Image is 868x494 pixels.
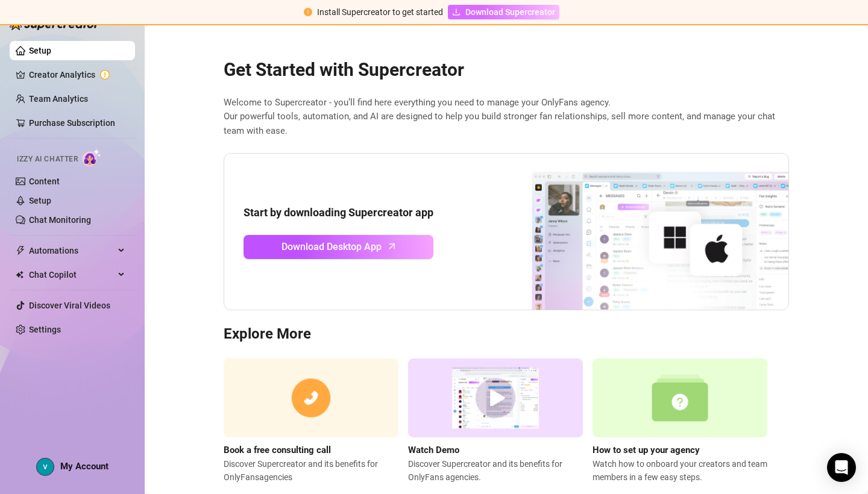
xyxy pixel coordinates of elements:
span: thunderbolt [16,246,25,255]
img: consulting call [224,358,398,437]
span: Download Supercreator [465,5,555,19]
a: Creator Analytics exclamation-circle [29,65,125,84]
a: Chat Monitoring [29,215,91,225]
img: download app [487,154,788,310]
strong: How to set up your agency [593,445,700,455]
span: Download Desktop App [281,239,382,254]
a: Team Analytics [29,94,88,104]
a: Purchase Subscription [29,118,115,128]
a: Setup [29,46,51,55]
a: Content [29,177,60,186]
span: My Account [60,461,108,472]
span: Discover Supercreator and its benefits for OnlyFans agencies [224,457,398,484]
span: Discover Supercreator and its benefits for OnlyFans agencies. [408,457,583,484]
strong: Watch Demo [408,445,459,455]
a: Book a free consulting callDiscover Supercreator and its benefits for OnlyFansagencies [224,358,398,484]
span: exclamation-circle [304,8,312,16]
h3: Explore More [224,325,789,344]
a: Download Desktop Apparrow-up [244,235,433,259]
span: Welcome to Supercreator - you’ll find here everything you need to manage your OnlyFans agency. Ou... [224,96,789,139]
strong: Start by downloading Supercreator app [244,206,433,219]
a: Watch DemoDiscover Supercreator and its benefits for OnlyFans agencies. [408,358,583,484]
span: Watch how to onboard your creators and team members in a few easy steps. [593,457,767,484]
a: Download Supercreator [448,5,559,19]
span: Izzy AI Chatter [17,154,78,165]
span: Chat Copilot [29,265,115,284]
span: Automations [29,241,115,260]
h2: Get Started with Supercreator [224,58,789,81]
a: Setup [29,196,51,205]
a: Settings [29,325,61,334]
img: supercreator demo [408,358,583,437]
a: Discover Viral Videos [29,301,110,310]
div: Open Intercom Messenger [827,453,856,482]
img: ACg8ocK-Vt6eBOQtyhkwKJseLh0lAQX42A9sRcaZ_DXrIrqpqbY67g=s96-c [37,458,54,475]
img: setup agency guide [593,358,767,437]
span: Install Supercreator to get started [317,7,443,17]
a: How to set up your agencyWatch how to onboard your creators and team members in a few easy steps. [593,358,767,484]
img: AI Chatter [83,149,101,166]
span: arrow-up [385,239,399,253]
img: Chat Copilot [16,270,24,279]
span: download [452,8,461,16]
strong: Book a free consulting call [224,445,331,455]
